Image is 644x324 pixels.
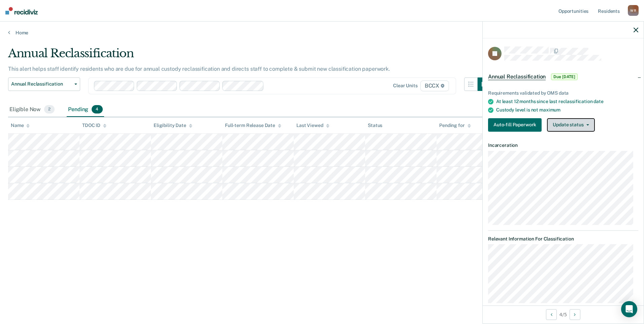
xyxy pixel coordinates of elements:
[488,118,544,132] a: Navigate to form link
[593,99,603,104] span: date
[67,102,104,117] div: Pending
[628,5,639,16] div: W R
[551,73,578,80] span: Due [DATE]
[225,123,281,128] div: Full-term Release Date
[547,118,594,132] button: Update status
[8,46,491,66] div: Annual Reclassification
[5,7,38,14] img: Recidiviz
[539,107,560,112] span: maximum
[154,123,192,128] div: Eligibility Date
[420,80,449,91] span: BCCX
[8,102,56,117] div: Eligible Now
[570,309,580,320] button: Next Opportunity
[488,118,542,132] button: Auto-fill Paperwork
[483,66,644,88] div: Annual ReclassificationDue [DATE]
[8,66,390,72] p: This alert helps staff identify residents who are due for annual custody reclassification and dir...
[368,123,382,128] div: Status
[11,81,72,87] span: Annual Reclassification
[44,105,55,114] span: 2
[11,123,30,128] div: Name
[496,99,638,104] div: At least 12 months since last reclassification
[483,305,644,323] div: 4 / 5
[92,105,102,114] span: 4
[488,73,546,80] span: Annual Reclassification
[82,123,106,128] div: TDOC ID
[439,123,471,128] div: Pending for
[546,309,557,320] button: Previous Opportunity
[488,142,638,148] dt: Incarceration
[8,30,636,36] a: Home
[296,123,329,128] div: Last Viewed
[488,90,638,96] div: Requirements validated by OMS data
[488,236,638,242] dt: Relevant Information For Classification
[496,107,638,113] div: Custody level is not
[393,83,418,89] div: Clear units
[621,301,637,317] div: Open Intercom Messenger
